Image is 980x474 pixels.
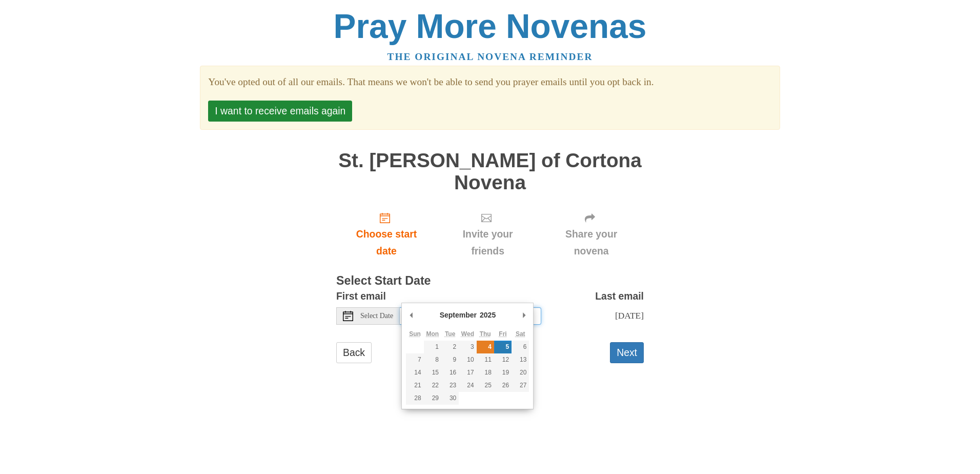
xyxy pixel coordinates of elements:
[424,379,441,392] button: 22
[516,330,525,338] abbr: Saturday
[409,330,421,338] abbr: Sunday
[336,288,386,305] label: First email
[477,353,494,366] button: 11
[336,150,644,193] h1: St. [PERSON_NAME] of Cortona Novena
[336,274,644,288] h3: Select Start Date
[445,330,455,338] abbr: Tuesday
[459,341,476,353] button: 3
[499,330,506,338] abbr: Friday
[406,307,416,323] button: Previous Month
[494,366,512,379] button: 19
[494,341,512,353] button: 5
[441,392,459,405] button: 30
[610,342,644,363] button: Next
[447,226,528,260] span: Invite your friends
[426,330,439,338] abbr: Monday
[424,353,441,366] button: 8
[208,74,771,91] section: You've opted out of all our emails. That means we won't be able to send you prayer emails until y...
[336,342,372,363] a: Back
[461,330,474,338] abbr: Wednesday
[334,7,647,45] a: Pray More Novenas
[512,341,529,353] button: 6
[519,307,529,323] button: Next Month
[360,312,393,320] span: Select Date
[480,330,491,338] abbr: Thursday
[441,379,459,392] button: 23
[512,379,529,392] button: 27
[478,307,497,323] div: 2025
[459,379,476,392] button: 24
[549,226,634,260] span: Share your novena
[441,341,459,353] button: 2
[346,226,426,260] span: Choose start date
[424,366,441,379] button: 15
[406,366,423,379] button: 14
[459,353,476,366] button: 10
[208,101,352,122] button: I want to receive emails again
[424,392,441,405] button: 29
[441,366,459,379] button: 16
[441,353,459,366] button: 9
[438,307,478,323] div: September
[615,310,644,321] span: [DATE]
[459,366,476,379] button: 17
[595,288,644,305] label: Last email
[477,366,494,379] button: 18
[387,51,593,62] a: The original novena reminder
[494,353,512,366] button: 12
[424,341,441,353] button: 1
[406,392,423,405] button: 28
[406,353,423,366] button: 7
[437,204,539,265] div: Click "Next" to confirm your start date first.
[512,353,529,366] button: 13
[400,307,541,325] input: Use the arrow keys to pick a date
[336,204,437,265] a: Choose start date
[477,341,494,353] button: 4
[406,379,423,392] button: 21
[539,204,644,265] div: Click "Next" to confirm your start date first.
[477,379,494,392] button: 25
[512,366,529,379] button: 20
[494,379,512,392] button: 26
